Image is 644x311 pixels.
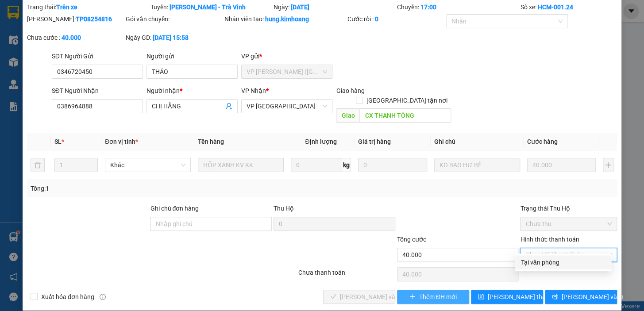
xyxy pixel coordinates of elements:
span: KHẢI [47,56,64,65]
span: Đơn vị tính [105,138,138,145]
span: Tổng cước [397,236,426,243]
div: Người nhận [147,86,238,96]
b: 40.000 [62,34,81,41]
th: Ghi chú [431,133,524,150]
span: printer [552,293,558,300]
div: SĐT Người Gửi [52,51,143,61]
div: Tuyến: [149,2,273,12]
div: Ngày: [273,2,396,12]
b: Trên xe [56,4,77,11]
span: VP [GEOGRAPHIC_DATA] - [4,17,101,34]
div: Chưa thanh toán [297,268,396,283]
span: Cước hàng [527,138,558,145]
span: Giá trị hàng [358,138,391,145]
div: SĐT Người Nhận [52,86,143,96]
span: kg [342,158,351,172]
span: [PERSON_NAME] thay đổi [488,292,559,302]
input: Ghi Chú [434,158,520,172]
label: Ghi chú đơn hàng [150,205,199,212]
label: Hình thức thanh toán [520,236,579,243]
span: Thu Hộ [274,205,294,212]
span: GẤP [23,66,37,74]
span: [PERSON_NAME] [4,26,57,34]
span: Định lượng [305,138,336,145]
div: Tổng: 1 [31,184,249,193]
span: user-add [225,103,232,110]
div: Chưa cước : [27,33,124,42]
div: Trạng thái: [26,2,150,12]
button: plusThêm ĐH mới [397,290,469,304]
span: SL [54,138,62,145]
input: Ghi chú đơn hàng [150,217,272,231]
div: Cước rồi : [347,14,444,24]
p: GỬI: [4,17,129,34]
div: Số xe: [519,2,618,12]
span: VP Trần Phú (Hàng) [247,65,327,78]
input: Dọc đường [359,108,451,123]
div: Nhân viên tạo: [224,14,346,24]
button: check[PERSON_NAME] và Giao hàng [323,290,395,304]
b: 0 [375,15,378,23]
button: printer[PERSON_NAME] và In [545,290,617,304]
span: save [478,293,484,300]
div: Trạng thái Thu Hộ [520,203,617,213]
b: [PERSON_NAME] - Trà Vinh [169,4,245,11]
b: 17:00 [420,4,436,11]
button: save[PERSON_NAME] thay đổi [471,290,543,304]
span: info-circle [100,294,106,300]
span: Giao [336,108,359,123]
span: Chưa thu [525,217,612,230]
input: 0 [527,158,596,172]
b: [DATE] [291,4,309,11]
div: Tại văn phòng [521,257,606,267]
button: delete [31,158,45,172]
span: 0928681881 - [4,56,64,65]
span: Xuất hóa đơn hàng [38,292,98,302]
span: Tên hàng [198,138,224,145]
div: VP gửi [241,51,332,61]
span: Khác [110,158,185,172]
span: plus [409,293,416,300]
span: [PERSON_NAME] và In [562,292,624,302]
div: [PERSON_NAME]: [27,14,124,24]
span: GIAO: [4,66,37,74]
b: [DATE] 15:58 [153,34,189,41]
span: Giao hàng [336,87,364,94]
div: Ngày GD: [126,33,223,42]
span: Thêm ĐH mới [419,292,457,302]
b: hung.kimhoang [265,15,309,23]
span: [GEOGRAPHIC_DATA] tận nơi [363,96,451,105]
div: Người gửi [147,51,238,61]
span: VP Bình Phú [247,100,327,113]
span: VP Nhận [241,87,266,94]
strong: BIÊN NHẬN GỬI HÀNG [30,5,103,13]
span: VP [PERSON_NAME] ([GEOGRAPHIC_DATA]) [4,38,89,55]
span: Chọn HT Thanh Toán [525,248,612,261]
div: Chuyến: [396,2,520,12]
b: TP08254816 [76,15,112,23]
p: NHẬN: [4,38,129,55]
button: plus [603,158,613,172]
b: HCM-001.24 [537,4,573,11]
div: Gói vận chuyển: [126,14,223,24]
input: VD: Bàn, Ghế [198,158,284,172]
input: 0 [358,158,427,172]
